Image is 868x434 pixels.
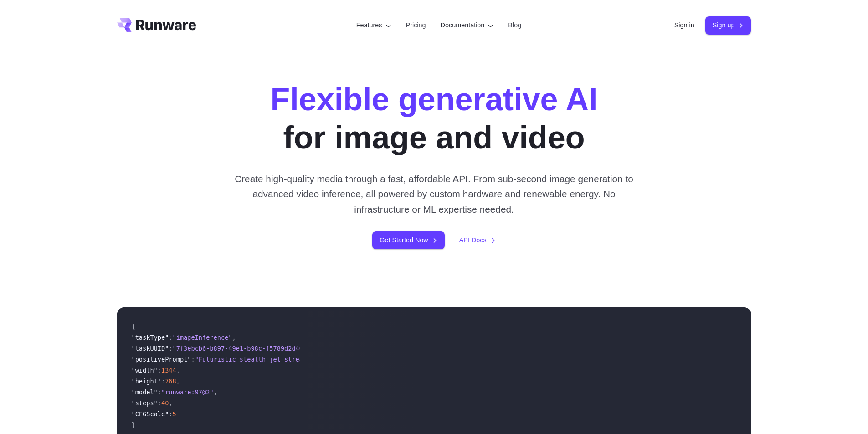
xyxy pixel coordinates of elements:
[195,356,534,363] span: "Futuristic stealth jet streaking through a neon-lit cityscape with glowing purple exhaust"
[231,171,637,217] p: Create high-quality media through a fast, affordable API. From sub-second image generation to adv...
[158,367,161,374] span: :
[132,410,169,418] span: "CFGScale"
[508,20,521,31] a: Blog
[372,231,444,249] a: Get Started Now
[270,80,597,157] h1: for image and video
[705,16,751,34] a: Sign up
[161,388,214,396] span: "runware:97@2"
[459,235,496,245] a: API Docs
[132,356,191,363] span: "positivePrompt"
[356,20,391,31] label: Features
[161,378,165,385] span: :
[214,388,217,396] span: ,
[117,18,196,32] a: Go to /
[173,334,232,341] span: "imageInference"
[165,378,176,385] span: 768
[191,356,195,363] span: :
[158,388,161,396] span: :
[132,323,135,330] span: {
[158,399,161,407] span: :
[270,82,597,117] strong: Flexible generative AI
[132,388,158,396] span: "model"
[674,20,694,31] a: Sign in
[406,20,426,31] a: Pricing
[132,378,161,385] span: "height"
[132,421,135,429] span: }
[132,345,169,352] span: "taskUUID"
[169,399,172,407] span: ,
[176,367,180,374] span: ,
[173,345,314,352] span: "7f3ebcb6-b897-49e1-b98c-f5789d2d40d7"
[132,367,158,374] span: "width"
[169,410,172,418] span: :
[161,399,169,407] span: 40
[169,334,172,341] span: :
[132,334,169,341] span: "taskType"
[232,334,236,341] span: ,
[173,410,176,418] span: 5
[176,378,180,385] span: ,
[441,20,494,31] label: Documentation
[169,345,172,352] span: :
[132,399,158,407] span: "steps"
[161,367,176,374] span: 1344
